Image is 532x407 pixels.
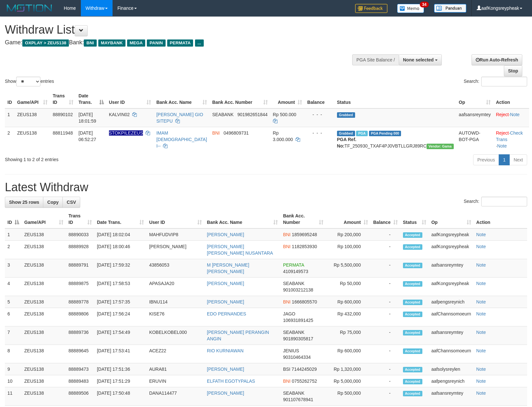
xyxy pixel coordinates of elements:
[98,39,125,47] span: MAYBANK
[371,241,400,259] td: -
[154,90,210,108] th: Bank Acc. Name: activate to sort column ascending
[496,130,523,142] a: Check Trans
[305,90,334,108] th: Balance
[371,259,400,278] td: -
[429,308,474,326] td: aafChannsomoeurn
[15,108,50,127] td: ZEUS138
[476,390,486,396] a: Note
[403,312,422,317] span: Accepted
[22,241,66,259] td: ZEUS138
[283,262,304,268] span: PERMATA
[207,330,269,341] a: [PERSON_NAME] PERANGIN ANGIN
[476,379,486,384] a: Note
[22,228,66,241] td: ZEUS138
[207,390,244,396] a: [PERSON_NAME]
[9,200,39,205] span: Show 25 rows
[429,241,474,259] td: aafKongsreypheak
[207,232,244,237] a: [PERSON_NAME]
[109,130,143,136] span: Nama rekening ada tanda titik/strip, harap diedit
[207,379,255,384] a: ELFATH EGOTYPALAS
[403,300,422,305] span: Accepted
[403,348,422,354] span: Accepted
[464,77,527,86] label: Search:
[66,228,94,241] td: 88890033
[283,244,290,249] span: BNI
[399,54,442,65] button: None selected
[5,108,15,127] td: 1
[403,232,422,238] span: Accepted
[429,296,474,308] td: aafpengsreynich
[326,210,371,228] th: Amount: activate to sort column ascending
[429,210,474,228] th: Op: activate to sort column ascending
[337,137,356,148] b: PGA Ref. No:
[147,241,204,259] td: [PERSON_NAME]
[43,197,63,208] a: Copy
[493,90,529,108] th: Action
[292,379,317,384] span: Copy 0755262752 to clipboard
[167,39,193,47] span: PERMATA
[207,299,244,304] a: [PERSON_NAME]
[499,154,510,165] a: 1
[22,363,66,375] td: ZEUS138
[456,108,494,127] td: aafsansreymtey
[66,210,94,228] th: Trans ID: activate to sort column ascending
[476,232,486,237] a: Note
[147,228,204,241] td: MAHFUDVIP8
[66,387,94,406] td: 88889506
[207,281,244,286] a: [PERSON_NAME]
[403,330,422,335] span: Accepted
[212,112,233,117] span: SEABANK
[352,54,399,65] div: PGA Site Balance /
[481,77,527,86] input: Search:
[283,336,313,341] span: Copy 901890305817 to clipboard
[5,154,217,163] div: Showing 1 to 2 of 2 entries
[476,262,486,268] a: Note
[510,112,520,117] a: Note
[283,269,308,274] span: Copy 4109149573 to clipboard
[76,90,106,108] th: Date Trans.: activate to sort column descending
[147,326,204,345] td: KOBELKOBEL000
[429,375,474,387] td: aafpengsreynich
[283,299,290,304] span: BNI
[22,210,66,228] th: Game/API: activate to sort column ascending
[207,262,249,274] a: M [PERSON_NAME] [PERSON_NAME]
[371,326,400,345] td: -
[94,278,147,296] td: [DATE] 17:58:53
[509,154,527,165] a: Next
[481,197,527,206] input: Search:
[53,112,73,117] span: 88890102
[94,345,147,363] td: [DATE] 17:53:41
[5,77,54,86] label: Show entries
[109,112,130,117] span: KALVIN02
[476,244,486,249] a: Note
[326,326,371,345] td: Rp 75,000
[66,363,94,375] td: 88889473
[283,281,304,286] span: SEABANK
[292,367,317,372] span: Copy 7144245029 to clipboard
[156,112,203,124] a: [PERSON_NAME] GIO SITEPU
[403,281,422,287] span: Accepted
[403,244,422,250] span: Accepted
[16,77,40,86] select: Showentries
[5,90,15,108] th: ID
[283,390,304,396] span: SEABANK
[207,244,273,256] a: [PERSON_NAME] [PERSON_NAME] NUSANTARA
[397,4,424,13] img: Button%20Memo.svg
[429,228,474,241] td: aafKongsreypheak
[355,4,387,13] img: Feedback.jpg
[147,363,204,375] td: AURA81
[474,210,527,228] th: Action
[292,232,317,237] span: Copy 1859695248 to clipboard
[5,197,43,208] a: Show 25 rows
[22,278,66,296] td: ZEUS138
[371,228,400,241] td: -
[94,210,147,228] th: Date Trans.: activate to sort column ascending
[326,228,371,241] td: Rp 200,000
[204,210,280,228] th: Bank Acc. Name: activate to sort column ascending
[15,127,50,152] td: ZEUS138
[371,375,400,387] td: -
[371,210,400,228] th: Balance: activate to sort column ascending
[326,241,371,259] td: Rp 100,000
[207,348,244,353] a: RIO KURNIAWAN
[66,241,94,259] td: 88889928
